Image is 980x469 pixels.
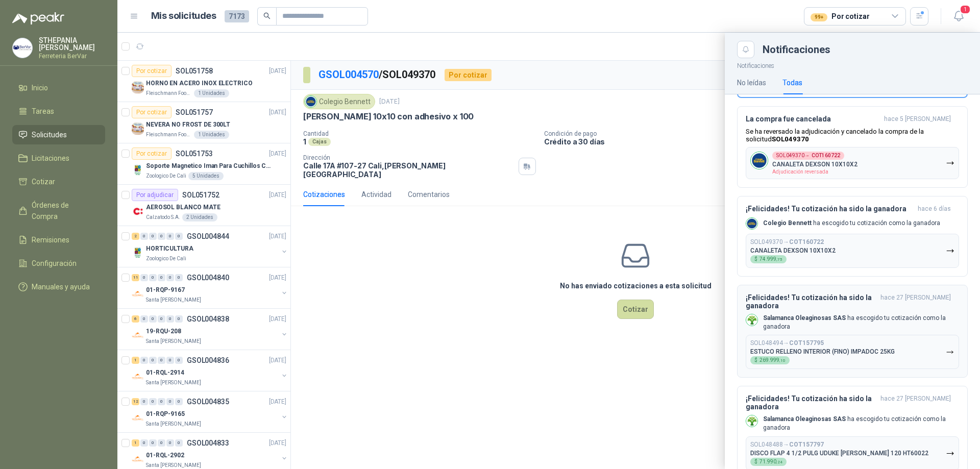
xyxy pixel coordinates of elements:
a: Licitaciones [12,149,105,168]
span: 1 [960,5,971,14]
a: Inicio [12,78,105,97]
span: Manuales y ayuda [32,281,90,292]
span: hace 5 [PERSON_NAME] [884,115,951,124]
h3: ¡Felicidades! Tu cotización ha sido la ganadora [746,293,876,310]
a: Solicitudes [12,125,105,144]
a: Remisiones [12,230,105,250]
b: COT160722 [812,153,840,158]
span: 269.999 [759,358,786,363]
span: Remisiones [32,234,69,245]
img: Company Logo [746,415,757,427]
p: CANALETA DEXSON 10X10X2 [750,247,836,254]
span: 7173 [225,10,249,22]
h3: La compra fue cancelada [746,115,880,124]
span: Licitaciones [32,153,69,164]
a: Cotizar [12,172,105,191]
img: Company Logo [13,38,32,58]
div: No leídas [737,77,766,88]
span: Adjudicación reversada [772,169,828,175]
button: 1 [949,7,968,26]
b: SOL049370 [772,135,809,143]
img: Company Logo [751,152,768,169]
b: Salamanca Oleaginosas SAS [763,314,846,322]
p: CANALETA DEXSON 10X10X2 [772,161,857,168]
h3: ¡Felicidades! Tu cotización ha sido la ganadora [746,205,914,213]
button: ¡Felicidades! Tu cotización ha sido la ganadorahace 27 [PERSON_NAME] Company LogoSalamanca Oleagi... [737,285,968,378]
p: SOL048494 → [750,339,824,347]
span: ,10 [779,358,786,363]
p: STHEPANIA [PERSON_NAME] [39,37,105,51]
b: Salamanca Oleaginosas SAS [763,415,846,423]
a: Configuración [12,254,105,273]
button: Close [737,41,754,58]
p: SOL048488 → [750,441,824,449]
img: Company Logo [746,314,757,326]
a: Órdenes de Compra [12,195,105,226]
p: ha escogido tu cotización como la ganadora [763,219,940,228]
div: SOL049370 → [772,152,844,160]
img: Logo peakr [12,12,64,24]
p: ha escogido tu cotización como la ganadora [763,415,959,432]
b: Colegio Bennett [763,219,812,227]
div: Notificaciones [763,44,968,55]
span: Cotizar [32,176,55,187]
span: ,75 [776,257,782,262]
span: hace 6 días [918,205,951,213]
span: ,24 [776,460,782,464]
span: 71.990 [759,459,782,464]
h3: ¡Felicidades! Tu cotización ha sido la ganadora [746,394,876,411]
p: ESTUCO RELLENO INTERIOR (FINO) IMPADOC 25KG [750,348,895,355]
button: SOL048494→COT157795ESTUCO RELLENO INTERIOR (FINO) IMPADOC 25KG$269.999,10 [746,335,959,369]
button: ¡Felicidades! Tu cotización ha sido la ganadorahace 6 días Company LogoColegio Bennett ha escogid... [737,196,968,277]
b: COT160722 [789,238,824,245]
div: Por cotizar [811,11,869,22]
p: Se ha reversado la adjudicación y cancelado la compra de la solicitud [746,128,959,143]
p: DISCO FLAP 4 1/2 PULG UDUKE [PERSON_NAME] 120 HT60022 [750,450,928,457]
div: $ [750,458,787,466]
b: COT157797 [789,441,824,448]
p: Ferreteria BerVar [39,53,105,59]
span: Tareas [32,106,54,117]
button: SOL049370→COT160722CANALETA DEXSON 10X10X2$74.999,75 [746,234,959,268]
a: Manuales y ayuda [12,277,105,297]
div: Todas [782,77,802,88]
h1: Mis solicitudes [151,9,216,23]
button: La compra fue canceladahace 5 [PERSON_NAME] Se ha reversado la adjudicación y cancelado la compra... [737,106,968,188]
span: 74.999 [759,257,782,262]
p: Notificaciones [725,58,980,71]
span: hace 27 [PERSON_NAME] [880,394,951,411]
button: Company LogoSOL049370→COT160722CANALETA DEXSON 10X10X2Adjudicación reversada [746,147,959,179]
span: search [263,12,271,19]
img: Company Logo [746,218,757,229]
p: ha escogido tu cotización como la ganadora [763,314,959,331]
span: hace 27 [PERSON_NAME] [880,293,951,310]
b: COT157795 [789,339,824,347]
a: Tareas [12,102,105,121]
span: Solicitudes [32,129,67,140]
p: SOL049370 → [750,238,824,246]
div: 99+ [811,13,827,21]
div: $ [750,356,790,364]
span: Órdenes de Compra [32,200,95,222]
span: Inicio [32,82,48,93]
div: $ [750,255,787,263]
span: Configuración [32,258,77,269]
